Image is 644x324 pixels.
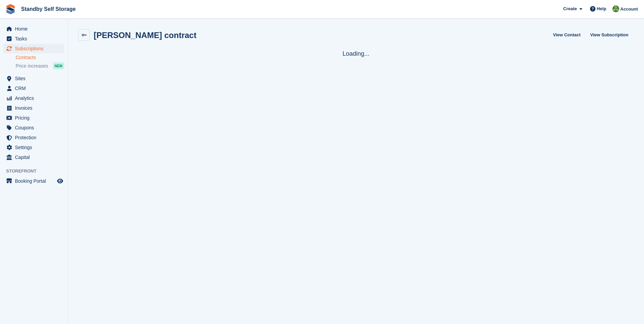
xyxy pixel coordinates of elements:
h2: [PERSON_NAME] contract [94,31,197,40]
a: menu [3,113,64,123]
span: Price increases [16,63,48,69]
span: Tasks [15,34,56,43]
a: View Subscription [588,29,631,40]
span: Sites [15,74,56,83]
a: Preview store [56,177,64,185]
a: menu [3,103,64,113]
span: Coupons [15,123,56,132]
span: Subscriptions [15,44,56,53]
a: Standby Self Storage [18,3,78,15]
span: Booking Portal [15,176,56,186]
a: menu [3,176,64,186]
div: NEW [53,62,64,69]
span: Account [620,6,638,13]
a: menu [3,34,64,43]
a: Contracts [16,54,64,61]
span: Home [15,24,56,34]
span: Create [563,5,577,12]
a: menu [3,24,64,34]
a: menu [3,123,64,132]
span: Storefront [6,168,68,175]
span: CRM [15,84,56,93]
span: Invoices [15,103,56,113]
a: menu [3,93,64,103]
div: Loading... [78,49,634,58]
a: Price increases NEW [16,62,64,70]
span: Settings [15,143,56,152]
a: menu [3,143,64,152]
span: Pricing [15,113,56,123]
a: menu [3,152,64,162]
span: Help [597,5,606,12]
a: menu [3,44,64,53]
img: Steve Hambridge [612,5,619,12]
a: View Contact [550,29,583,40]
a: menu [3,84,64,93]
img: stora-icon-8386f47178a22dfd0bd8f6a31ec36ba5ce8667c1dd55bd0f319d3a0aa187defe.svg [5,4,16,14]
span: Analytics [15,93,56,103]
span: Protection [15,133,56,142]
a: menu [3,133,64,142]
span: Capital [15,152,56,162]
a: menu [3,74,64,83]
